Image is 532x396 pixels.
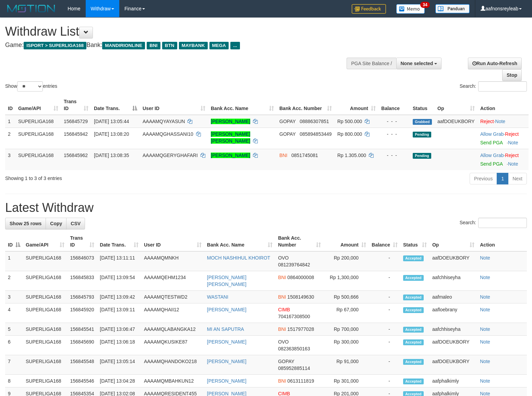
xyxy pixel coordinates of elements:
[396,58,442,69] button: None selected
[141,291,204,303] td: AAAAMQTESTWD2
[17,81,43,92] select: Showentries
[477,149,529,170] td: ·
[381,152,407,159] div: - - -
[324,355,369,375] td: Rp 91,000
[278,365,310,371] span: Copy 085952885114 to clipboard
[97,251,141,271] td: [DATE] 13:11:11
[23,323,67,336] td: SUPERLIGA168
[497,173,508,184] a: 1
[477,232,527,251] th: Action
[97,355,141,375] td: [DATE] 13:05:14
[67,303,97,323] td: 156845920
[207,255,270,261] a: MOCH NASHIHUL KHOIROT
[94,153,129,158] span: [DATE] 13:08:35
[413,153,431,159] span: Pending
[162,42,177,49] span: BTN
[97,323,141,336] td: [DATE] 13:06:47
[403,307,424,313] span: Accepted
[403,255,424,261] span: Accepted
[50,221,62,226] span: Copy
[279,153,287,158] span: BNI
[141,375,204,387] td: AAAAMQMBAHKUN12
[5,81,57,92] label: Show entries
[279,119,295,124] span: GOPAY
[478,81,527,92] input: Search:
[23,251,67,271] td: SUPERLIGA168
[403,339,424,345] span: Accepted
[324,251,369,271] td: Rp 200,000
[211,153,250,158] a: [PERSON_NAME]
[287,326,314,332] span: Copy 1517977028 to clipboard
[5,3,57,14] img: MOTION_logo.png
[480,378,490,384] a: Note
[10,221,41,226] span: Show 25 rows
[67,323,97,336] td: 156845541
[15,128,61,149] td: SUPERLIGA168
[300,131,331,137] span: Copy 085894853449 to clipboard
[403,275,424,281] span: Accepted
[143,153,198,158] span: AAAAMQGERYGHAFARI
[61,95,91,115] th: Trans ID: activate to sort column ascending
[470,173,497,184] a: Previous
[505,153,519,158] a: Reject
[480,153,505,158] span: ·
[67,232,97,251] th: Trans ID: activate to sort column ascending
[5,25,348,38] h1: Withdraw List
[278,262,310,267] span: Copy 081239764842 to clipboard
[5,336,23,355] td: 6
[369,323,400,336] td: -
[430,251,477,271] td: aafDOEUKBORY
[369,291,400,303] td: -
[480,326,490,332] a: Note
[505,131,519,137] a: Reject
[141,323,204,336] td: AAAAMQLABANGKA12
[141,303,204,323] td: AAAAMQHAII12
[141,232,204,251] th: User ID: activate to sort column ascending
[102,42,145,49] span: MANDIRIONLINE
[403,379,424,384] span: Accepted
[97,232,141,251] th: Date Trans.: activate to sort column ascending
[207,294,228,300] a: WASTANI
[71,221,81,226] span: CSV
[91,95,140,115] th: Date Trans.: activate to sort column descending
[15,115,61,128] td: SUPERLIGA168
[141,251,204,271] td: AAAAMQMNKH
[337,131,362,137] span: Rp 800.000
[278,378,286,384] span: BNI
[430,232,477,251] th: Op: activate to sort column ascending
[508,173,527,184] a: Next
[5,201,527,215] h1: Latest Withdraw
[480,359,490,364] a: Note
[278,339,289,345] span: OVO
[287,275,314,280] span: Copy 0864000008 to clipboard
[5,218,46,229] a: Show 25 rows
[324,336,369,355] td: Rp 300,000
[480,153,504,158] a: Allow Grab
[291,153,318,158] span: Copy 0851745081 to clipboard
[207,378,246,384] a: [PERSON_NAME]
[67,251,97,271] td: 156846073
[23,291,67,303] td: SUPERLIGA168
[97,303,141,323] td: [DATE] 13:09:11
[324,271,369,291] td: Rp 1,300,000
[378,95,410,115] th: Balance
[410,95,435,115] th: Status
[369,375,400,387] td: -
[97,291,141,303] td: [DATE] 13:09:42
[5,128,15,149] td: 2
[5,375,23,387] td: 8
[23,336,67,355] td: SUPERLIGA168
[141,271,204,291] td: AAAAMQEHM1234
[460,81,527,92] label: Search:
[381,131,407,137] div: - - -
[480,140,503,145] a: Send PGA
[400,232,430,251] th: Status: activate to sort column ascending
[141,355,204,375] td: AAAAMQHANDOKO218
[5,95,15,115] th: ID
[413,132,431,137] span: Pending
[5,149,15,170] td: 3
[381,118,407,125] div: - - -
[477,128,529,149] td: ·
[278,326,286,332] span: BNI
[278,346,310,351] span: Copy 082363850163 to clipboard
